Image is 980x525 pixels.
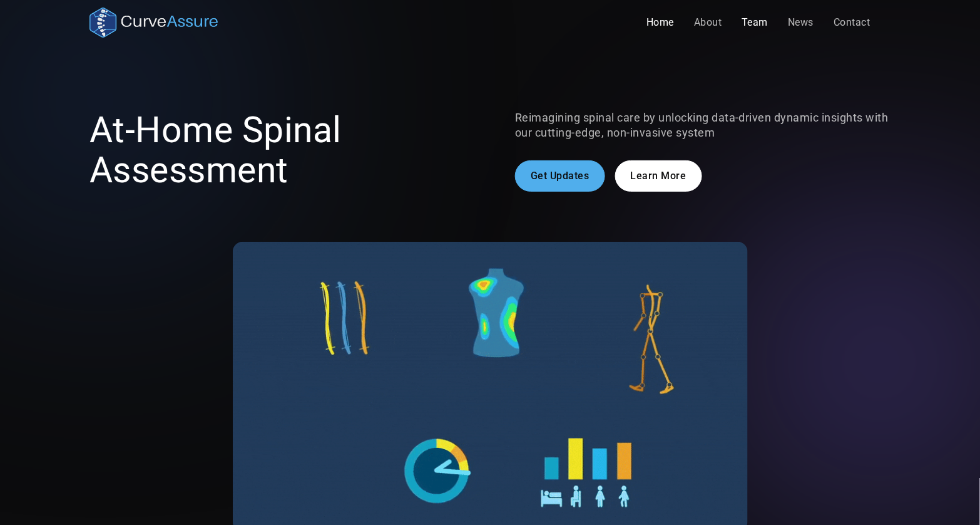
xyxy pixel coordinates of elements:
[515,110,891,140] p: Reimagining spinal care by unlocking data-driven dynamic insights with our cutting-edge, non-inva...
[515,160,605,192] a: Get Updates
[732,10,778,35] a: Team
[684,10,732,35] a: About
[89,110,465,190] h1: At-Home Spinal Assessment
[89,8,218,38] a: home
[824,10,881,35] a: Contact
[615,160,702,192] a: Learn More
[778,10,824,35] a: News
[636,10,684,35] a: Home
